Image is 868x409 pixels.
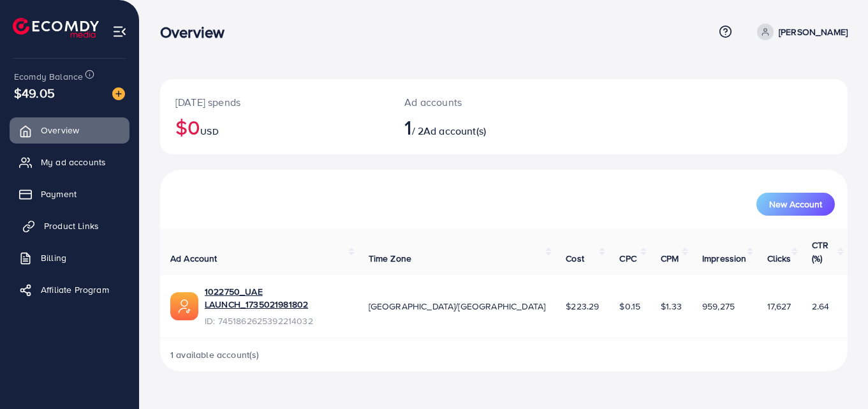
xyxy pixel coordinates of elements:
h3: Overview [160,23,235,41]
a: Product Links [10,213,129,239]
span: 1 [404,112,411,142]
span: [GEOGRAPHIC_DATA]/[GEOGRAPHIC_DATA] [369,300,546,313]
span: 959,275 [702,300,735,313]
a: Affiliate Program [10,277,129,302]
span: $223.29 [566,300,599,313]
span: $0.15 [619,300,640,313]
span: $1.33 [661,300,682,313]
img: logo [13,18,99,38]
span: My ad accounts [41,156,106,168]
img: ic-ads-acc.e4c84228.svg [170,292,198,320]
a: Billing [10,245,129,271]
a: Overview [10,117,129,143]
span: USD [200,125,218,138]
h2: $0 [175,115,374,139]
span: CPC [619,252,636,265]
span: Impression [702,252,747,265]
span: 2.64 [812,300,830,313]
img: image [112,87,125,100]
p: [PERSON_NAME] [779,24,848,40]
span: 17,627 [767,300,791,313]
span: Clicks [767,252,791,265]
span: New Account [769,200,822,209]
span: CTR (%) [812,239,828,264]
span: Affiliate Program [41,283,109,296]
span: Product Links [44,219,99,232]
span: Ad account(s) [423,124,486,138]
span: Billing [41,251,66,264]
a: My ad accounts [10,149,129,175]
a: [PERSON_NAME] [752,24,848,40]
span: $49.05 [14,84,55,102]
h2: / 2 [404,115,546,139]
iframe: Chat [814,352,858,399]
span: Time Zone [369,252,411,265]
span: 1 available account(s) [170,348,260,361]
span: Ad Account [170,252,217,265]
img: menu [112,24,127,39]
a: 1022750_UAE LAUNCH_1735021981802 [205,285,348,311]
span: CPM [661,252,679,265]
p: [DATE] spends [175,94,374,110]
span: Ecomdy Balance [14,70,83,83]
span: Payment [41,188,77,200]
span: Cost [566,252,584,265]
a: Payment [10,181,129,207]
p: Ad accounts [404,94,546,110]
button: New Account [756,193,835,216]
span: ID: 7451862625392214032 [205,315,348,327]
span: Overview [41,124,79,137]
